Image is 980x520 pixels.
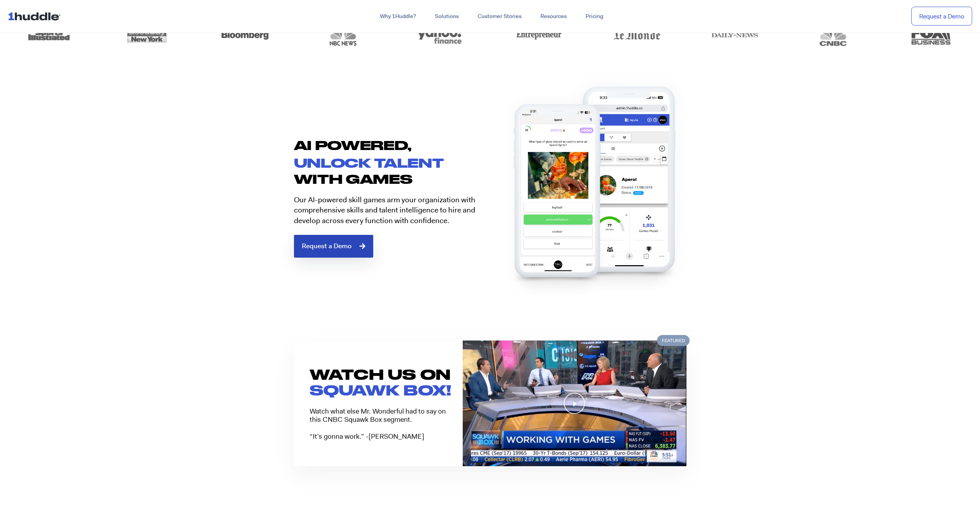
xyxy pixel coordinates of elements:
[784,24,882,46] div: 1 of 12
[686,24,784,46] div: 12 of 12
[882,24,980,46] a: logo_fox
[392,24,490,46] a: logo_yahoo
[563,392,586,414] div: Play Video
[911,7,972,26] a: Request a Demo
[310,381,463,399] h3: SQUAWK BOX!
[310,432,447,441] p: “It’s gonna work.” -[PERSON_NAME]
[805,24,860,46] img: logo_cnbc
[468,9,531,24] a: Customer Stories
[98,24,196,46] a: logo_goodday
[196,24,294,46] a: logo_bloomberg
[588,24,686,46] div: 11 of 12
[310,365,463,384] h3: WATCH US ON
[490,24,588,46] a: logo_entrepreneur
[392,24,490,46] div: 9 of 12
[294,173,490,185] h2: with games
[22,24,77,46] img: logo_sports
[882,24,980,46] div: 2 of 12
[588,24,686,46] a: logo_lemonde
[576,9,613,24] a: Pricing
[490,24,588,46] div: 10 of 12
[707,24,762,46] img: logo_dailynews
[610,24,664,46] img: logo_lemonde
[294,24,392,46] div: 8 of 12
[413,24,468,46] img: logo_yahoo
[294,137,490,153] h2: AI POWERED,
[294,235,373,258] a: Request a Demo
[294,195,484,226] p: Our AI-powered skill games arm your organization with comprehensive skills and talent intelligenc...
[370,9,425,24] a: Why 1Huddle?
[425,9,468,24] a: Solutions
[217,24,272,46] img: logo_bloomberg
[316,24,370,46] img: logo_nbc
[98,24,196,46] div: 6 of 12
[302,243,352,250] span: Request a Demo
[511,24,566,46] img: logo_entrepreneur
[784,24,882,46] a: logo_cnbc
[310,407,447,424] p: Watch what else Mr. Wonderful had to say on this CNBC Squawk Box segment.
[531,9,576,24] a: Resources
[196,24,294,46] div: 7 of 12
[294,157,490,169] h2: unlock talent
[119,24,174,46] img: logo_goodday
[686,24,784,46] a: logo_dailynews
[903,24,958,46] img: logo_fox
[657,335,690,346] span: Featured
[294,24,392,46] a: logo_nbc
[8,9,64,24] img: ...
